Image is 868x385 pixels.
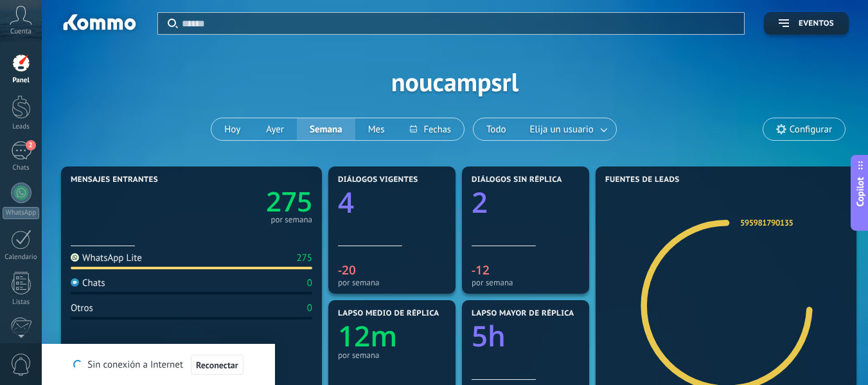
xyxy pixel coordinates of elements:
text: 12m [338,316,397,355]
div: por semana [338,350,446,360]
text: -12 [472,262,490,278]
div: Chats [3,164,40,172]
button: Reconectar [191,355,244,375]
div: Leads [3,123,40,131]
a: 275 [191,183,312,220]
span: Diálogos vigentes [338,175,418,184]
a: 5h [472,316,580,355]
button: Eventos [764,12,849,35]
span: Lapso medio de réplica [338,309,439,318]
div: 275 [296,252,312,264]
span: Fuentes de leads [605,175,680,184]
text: -20 [338,262,356,278]
div: por semana [270,217,312,223]
div: WhatsApp Lite [71,252,142,264]
span: Diálogos sin réplica [472,175,562,184]
span: 2 [26,140,36,150]
span: Cuenta [10,28,31,36]
div: 0 [307,277,312,289]
text: 4 [338,183,354,221]
span: Copilot [854,177,867,206]
button: Elija un usuario [519,118,616,140]
span: Elija un usuario [527,121,596,138]
div: WhatsApp [3,207,39,219]
img: Chats [71,278,79,287]
text: 275 [266,183,312,220]
button: Todo [474,118,519,140]
span: Configurar [790,124,832,135]
a: 595981790135 [740,217,793,228]
span: Reconectar [196,361,238,370]
div: por semana [472,278,580,287]
div: por semana [338,278,446,287]
div: Sin conexión a Internet [73,354,243,375]
button: Semana [297,118,355,140]
text: 2 [472,183,488,221]
text: 5h [472,316,506,355]
span: Lapso mayor de réplica [472,309,574,318]
div: Otros [71,302,93,314]
button: Fechas [397,118,463,140]
span: Mensajes entrantes [71,175,158,184]
div: Listas [3,298,40,307]
button: Ayer [253,118,297,140]
img: WhatsApp Lite [71,253,79,262]
span: Eventos [799,19,834,28]
button: Hoy [211,118,253,140]
div: Panel [3,76,40,85]
button: Mes [355,118,398,140]
div: Chats [71,277,105,289]
div: 0 [307,302,312,314]
div: Calendario [3,253,40,262]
